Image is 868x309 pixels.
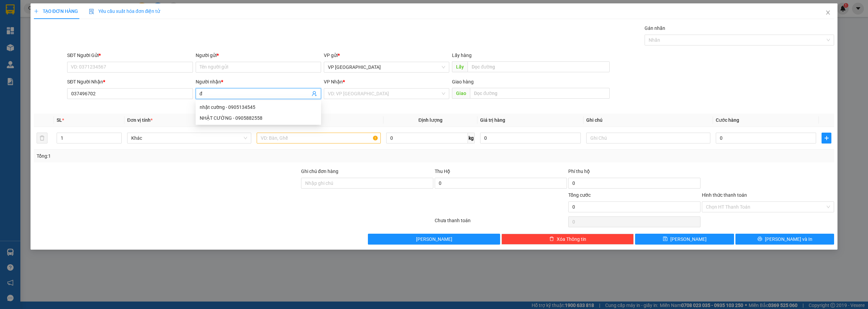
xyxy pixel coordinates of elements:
[557,235,586,243] span: Xóa Thông tin
[57,117,62,123] span: SL
[663,236,668,242] span: save
[818,3,837,22] button: Close
[200,114,317,122] div: NHẬT CƯỜNG - 0905882558
[131,133,247,143] span: Khác
[822,133,831,143] button: plus
[452,79,474,84] span: Giao hàng
[480,117,505,123] span: Giá trị hàng
[3,3,27,27] img: logo.jpg
[368,234,500,245] button: [PERSON_NAME]
[452,61,468,72] span: Lấy
[702,192,747,198] label: Hình thức thanh toán
[468,133,475,143] span: kg
[568,168,701,178] div: Phí thu hộ
[586,133,710,143] input: Ghi Chú
[67,78,193,85] div: SĐT Người Nhận
[47,29,90,36] li: VP VP Cư Jút
[34,8,78,14] span: TẠO ĐƠN HÀNG
[645,25,665,31] label: Gán nhãn
[301,169,338,174] label: Ghi chú đơn hàng
[434,217,568,229] div: Chưa thanh toán
[3,29,47,51] li: VP VP [GEOGRAPHIC_DATA]
[716,117,739,123] span: Cước hàng
[3,3,98,16] li: [PERSON_NAME]
[301,178,433,189] input: Ghi chú đơn hàng
[67,52,193,59] div: SĐT Người Gửi
[822,135,831,141] span: plus
[416,235,452,243] span: [PERSON_NAME]
[328,62,445,72] span: VP Sài Gòn
[435,169,450,174] span: Thu Hộ
[200,103,317,111] div: nhật cường - 0905134545
[37,152,335,160] div: Tổng: 1
[568,192,591,198] span: Tổng cước
[196,78,321,85] div: Người nhận
[89,9,94,14] img: icon
[196,52,321,59] div: Người gửi
[196,102,321,113] div: nhật cường - 0905134545
[324,79,343,84] span: VP Nhận
[312,91,317,96] span: user-add
[468,61,610,72] input: Dọc đường
[196,113,321,123] div: NHẬT CƯỜNG - 0905882558
[735,234,834,245] button: printer[PERSON_NAME] và In
[765,235,812,243] span: [PERSON_NAME] và In
[324,52,449,59] div: VP gửi
[635,234,734,245] button: save[PERSON_NAME]
[670,235,707,243] span: [PERSON_NAME]
[257,133,381,143] input: VD: Bàn, Ghế
[37,133,47,143] button: delete
[584,114,713,127] th: Ghi chú
[418,117,442,123] span: Định lượng
[470,88,610,99] input: Dọc đường
[480,133,580,143] input: 0
[127,117,153,123] span: Đơn vị tính
[452,88,470,99] span: Giao
[34,9,39,14] span: plus
[549,236,554,242] span: delete
[452,53,472,58] span: Lấy hàng
[47,38,52,42] span: environment
[89,8,160,14] span: Yêu cầu xuất hóa đơn điện tử
[757,236,762,242] span: printer
[825,10,831,15] span: close
[501,234,634,245] button: deleteXóa Thông tin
